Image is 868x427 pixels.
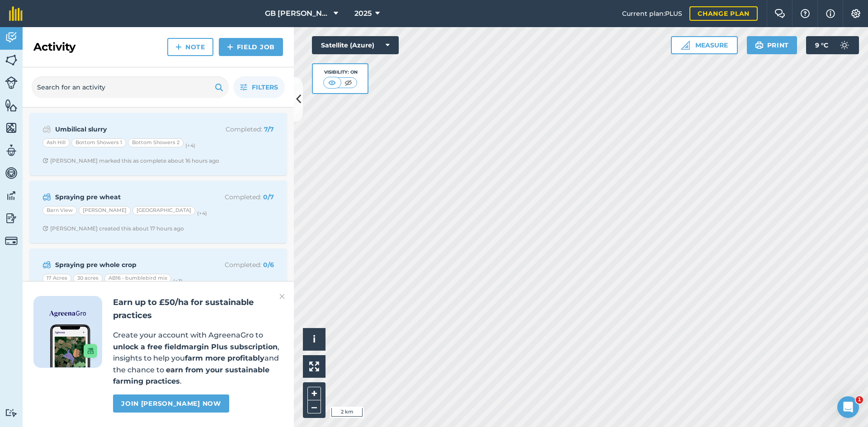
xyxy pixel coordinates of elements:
[5,144,18,157] img: svg+xml;base64,PD94bWwgdmVyc2lvbj0iMS4wIiBlbmNvZGluZz0idXRmLTgiPz4KPCEtLSBHZW5lcmF0b3I6IEFkb2JlIE...
[42,158,48,164] img: Clock with arrow pointing clockwise
[303,328,325,351] button: i
[35,186,281,238] a: Spraying pre wheatCompleted: 0/7Barn View[PERSON_NAME][GEOGRAPHIC_DATA](+4)Clock with arrow point...
[33,40,75,54] h2: Activity
[279,291,285,302] img: svg+xml;base64,PHN2ZyB4bWxucz0iaHR0cDovL3d3dy53My5vcmcvMjAwMC9zdmciIHdpZHRoPSIyMiIgaGVpZ2h0PSIzMC...
[312,36,399,54] button: Satellite (Azure)
[815,36,828,54] span: 9 ° C
[850,9,861,18] img: A cog icon
[173,278,183,284] small: (+ 3 )
[219,38,283,56] a: Field Job
[42,124,51,135] img: svg+xml;base64,PD94bWwgdmVyc2lvbj0iMS4wIiBlbmNvZGluZz0idXRmLTgiPz4KPCEtLSBHZW5lcmF0b3I6IEFkb2JlIE...
[354,8,372,19] span: 2025
[252,82,278,92] span: Filters
[113,329,283,387] p: Create your account with AgreenaGro to , insights to help you and the chance to .
[5,189,18,202] img: svg+xml;base64,PD94bWwgdmVyc2lvbj0iMS4wIiBlbmNvZGluZz0idXRmLTgiPz4KPCEtLSBHZW5lcmF0b3I6IEFkb2JlIE...
[71,138,126,147] div: Bottom Showers 1
[202,260,274,270] p: Completed :
[689,6,758,21] a: Change plan
[9,6,23,21] img: fieldmargin Logo
[42,192,51,202] img: svg+xml;base64,PD94bWwgdmVyc2lvbj0iMS4wIiBlbmNvZGluZz0idXRmLTgiPz4KPCEtLSBHZW5lcmF0b3I6IEFkb2JlIE...
[132,206,195,215] div: [GEOGRAPHIC_DATA]
[263,261,274,269] strong: 0 / 6
[671,36,738,54] button: Measure
[837,396,859,418] iframe: Intercom live chat
[307,400,321,413] button: –
[806,36,859,54] button: 9 °C
[5,99,18,112] img: svg+xml;base64,PHN2ZyB4bWxucz0iaHR0cDovL3d3dy53My5vcmcvMjAwMC9zdmciIHdpZHRoPSI1NiIgaGVpZ2h0PSI2MC...
[265,8,330,19] span: GB [PERSON_NAME] Farms
[42,274,71,283] div: 17 Acres
[264,125,274,133] strong: 7 / 7
[42,157,219,164] div: [PERSON_NAME] marked this as complete about 16 hours ago
[79,206,131,215] div: [PERSON_NAME]
[113,343,278,351] strong: unlock a free fieldmargin Plus subscription
[202,124,274,134] p: Completed :
[35,118,281,170] a: Umbilical slurryCompleted: 7/7Ash HillBottom Showers 1Bottom Showers 2(+4)Clock with arrow pointi...
[73,274,103,283] div: 30 acres
[5,121,18,135] img: svg+xml;base64,PHN2ZyB4bWxucz0iaHR0cDovL3d3dy53My5vcmcvMjAwMC9zdmciIHdpZHRoPSI1NiIgaGVpZ2h0PSI2MC...
[5,166,18,180] img: svg+xml;base64,PD94bWwgdmVyc2lvbj0iMS4wIiBlbmNvZGluZz0idXRmLTgiPz4KPCEtLSBHZW5lcmF0b3I6IEFkb2JlIE...
[42,206,77,215] div: Barn View
[5,76,18,89] img: svg+xml;base64,PD94bWwgdmVyc2lvbj0iMS4wIiBlbmNvZGluZz0idXRmLTgiPz4KPCEtLSBHZW5lcmF0b3I6IEFkb2JlIE...
[323,69,358,76] div: Visibility: On
[835,36,854,54] img: svg+xml;base64,PD94bWwgdmVyc2lvbj0iMS4wIiBlbmNvZGluZz0idXRmLTgiPz4KPCEtLSBHZW5lcmF0b3I6IEFkb2JlIE...
[800,9,811,18] img: A question mark icon
[826,8,835,19] img: svg+xml;base64,PHN2ZyB4bWxucz0iaHR0cDovL3d3dy53My5vcmcvMjAwMC9zdmciIHdpZHRoPSIxNyIgaGVpZ2h0PSIxNy...
[113,366,269,386] strong: earn from your sustainable farming practices
[35,254,281,305] a: Spraying pre whole cropCompleted: 0/617 Acres30 acresAB16 - bumblebird mix(+3)Clock with arrow po...
[5,31,18,44] img: svg+xml;base64,PD94bWwgdmVyc2lvbj0iMS4wIiBlbmNvZGluZz0idXRmLTgiPz4KPCEtLSBHZW5lcmF0b3I6IEFkb2JlIE...
[197,210,207,216] small: (+ 4 )
[233,76,285,98] button: Filters
[113,394,229,413] a: Join [PERSON_NAME] now
[104,274,171,283] div: AB16 - bumblebird mix
[774,9,785,18] img: Two speech bubbles overlapping with the left bubble in the forefront
[55,260,198,270] strong: Spraying pre whole crop
[113,296,283,322] h2: Earn up to £50/ha for sustainable practices
[343,78,354,87] img: svg+xml;base64,PHN2ZyB4bWxucz0iaHR0cDovL3d3dy53My5vcmcvMjAwMC9zdmciIHdpZHRoPSI1MCIgaGVpZ2h0PSI0MC...
[55,192,198,202] strong: Spraying pre wheat
[307,387,321,400] button: +
[175,42,182,52] img: svg+xml;base64,PHN2ZyB4bWxucz0iaHR0cDovL3d3dy53My5vcmcvMjAwMC9zdmciIHdpZHRoPSIxNCIgaGVpZ2h0PSIyNC...
[42,259,51,270] img: svg+xml;base64,PD94bWwgdmVyc2lvbj0iMS4wIiBlbmNvZGluZz0idXRmLTgiPz4KPCEtLSBHZW5lcmF0b3I6IEFkb2JlIE...
[185,142,195,149] small: (+ 4 )
[42,225,184,232] div: [PERSON_NAME] created this about 17 hours ago
[5,408,18,417] img: svg+xml;base64,PD94bWwgdmVyc2lvbj0iMS4wIiBlbmNvZGluZz0idXRmLTgiPz4KPCEtLSBHZW5lcmF0b3I6IEFkb2JlIE...
[5,53,18,67] img: svg+xml;base64,PHN2ZyB4bWxucz0iaHR0cDovL3d3dy53My5vcmcvMjAwMC9zdmciIHdpZHRoPSI1NiIgaGVpZ2h0PSI2MC...
[185,354,264,362] strong: farm more profitably
[32,76,229,98] input: Search for an activity
[42,225,48,231] img: Clock with arrow pointing clockwise
[55,124,198,134] strong: Umbilical slurry
[326,78,338,87] img: svg+xml;base64,PHN2ZyB4bWxucz0iaHR0cDovL3d3dy53My5vcmcvMjAwMC9zdmciIHdpZHRoPSI1MCIgaGVpZ2h0PSI0MC...
[167,38,213,56] a: Note
[128,138,184,147] div: Bottom Showers 2
[263,193,274,201] strong: 0 / 7
[50,324,97,367] img: Screenshot of the Gro app
[227,42,233,52] img: svg+xml;base64,PHN2ZyB4bWxucz0iaHR0cDovL3d3dy53My5vcmcvMjAwMC9zdmciIHdpZHRoPSIxNCIgaGVpZ2h0PSIyNC...
[5,211,18,225] img: svg+xml;base64,PD94bWwgdmVyc2lvbj0iMS4wIiBlbmNvZGluZz0idXRmLTgiPz4KPCEtLSBHZW5lcmF0b3I6IEFkb2JlIE...
[202,192,274,202] p: Completed :
[747,36,797,54] button: Print
[856,396,863,404] span: 1
[313,333,316,345] span: i
[755,40,764,51] img: svg+xml;base64,PHN2ZyB4bWxucz0iaHR0cDovL3d3dy53My5vcmcvMjAwMC9zdmciIHdpZHRoPSIxOSIgaGVpZ2h0PSIyNC...
[42,138,70,147] div: Ash Hill
[622,9,682,19] span: Current plan : PLUS
[681,41,690,50] img: Ruler icon
[309,361,319,371] img: Four arrows, one pointing top left, one top right, one bottom right and the last bottom left
[5,235,18,247] img: svg+xml;base64,PD94bWwgdmVyc2lvbj0iMS4wIiBlbmNvZGluZz0idXRmLTgiPz4KPCEtLSBHZW5lcmF0b3I6IEFkb2JlIE...
[215,82,223,93] img: svg+xml;base64,PHN2ZyB4bWxucz0iaHR0cDovL3d3dy53My5vcmcvMjAwMC9zdmciIHdpZHRoPSIxOSIgaGVpZ2h0PSIyNC...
